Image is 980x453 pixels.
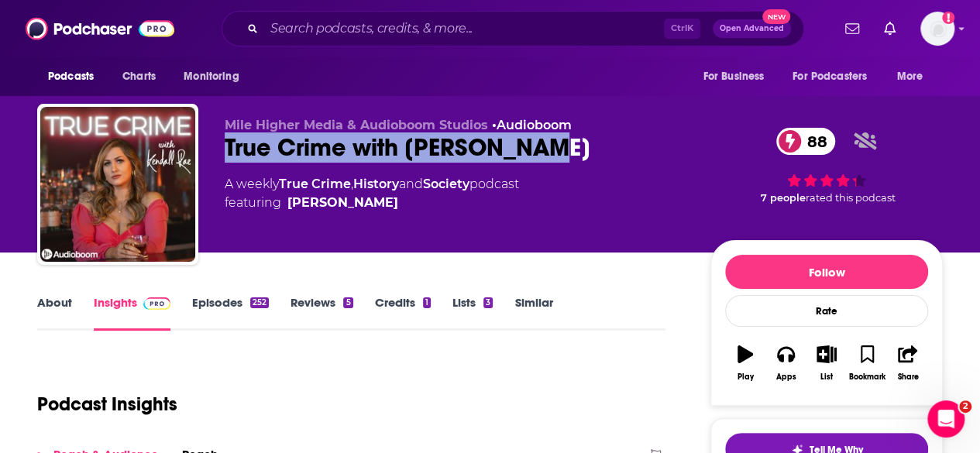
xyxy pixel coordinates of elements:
[692,62,783,91] button: open menu
[849,372,885,382] div: Bookmark
[351,177,353,191] span: ,
[497,118,572,132] a: Audioboom
[959,400,971,413] span: 2
[878,15,902,42] a: Show notifications dropdown
[37,295,72,331] a: About
[399,177,423,191] span: and
[26,14,174,43] img: Podchaser - Follow, Share and Rate Podcasts
[897,66,923,88] span: More
[225,194,519,212] span: featuring
[173,62,259,91] button: open menu
[291,295,352,331] a: Reviews5
[423,297,431,308] div: 1
[225,175,519,212] div: A weekly podcast
[820,372,833,382] div: List
[720,25,784,33] span: Open Advanced
[483,297,493,308] div: 3
[514,295,552,331] a: Similar
[725,335,765,391] button: Play
[48,66,94,88] span: Podcasts
[222,11,804,46] div: Search podcasts, credits, & more...
[806,192,896,204] span: rated this podcast
[375,295,431,331] a: Credits1
[225,118,488,132] span: Mile Higher Media & Audioboom Studios
[37,62,114,91] button: open menu
[40,107,195,262] img: True Crime with Kendall Rae
[839,15,865,42] a: Show notifications dropdown
[762,9,790,24] span: New
[920,12,954,46] span: Logged in as WesBurdett
[287,194,398,212] div: [PERSON_NAME]
[37,393,177,416] h1: Podcast Insights
[920,12,954,46] button: Show profile menu
[664,19,700,39] span: Ctrl K
[184,66,239,88] span: Monitoring
[492,118,572,132] span: •
[738,372,754,382] div: Play
[250,297,269,308] div: 252
[703,66,764,88] span: For Business
[886,62,943,91] button: open menu
[143,297,170,310] img: Podchaser Pro
[452,295,493,331] a: Lists3
[793,66,867,88] span: For Podcasters
[192,295,269,331] a: Episodes252
[888,335,928,391] button: Share
[264,16,664,41] input: Search podcasts, credits, & more...
[710,118,943,214] div: 88 7 peoplerated this podcast
[279,177,351,191] a: True Crime
[776,372,796,382] div: Apps
[942,12,954,24] svg: Add a profile image
[806,335,847,391] button: List
[112,62,165,91] a: Charts
[782,62,889,91] button: open menu
[847,335,887,391] button: Bookmark
[897,372,918,382] div: Share
[765,335,806,391] button: Apps
[353,177,399,191] a: History
[776,128,835,155] a: 88
[920,12,954,46] img: User Profile
[792,128,835,155] span: 88
[713,19,791,38] button: Open AdvancedNew
[94,295,170,331] a: InsightsPodchaser Pro
[725,295,928,327] div: Rate
[122,66,156,88] span: Charts
[761,192,806,204] span: 7 people
[423,177,469,191] a: Society
[927,400,965,438] iframe: Intercom live chat
[343,297,352,308] div: 5
[725,255,928,289] button: Follow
